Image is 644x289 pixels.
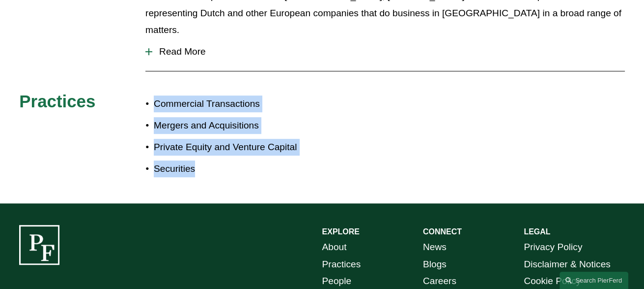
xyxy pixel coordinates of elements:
[152,46,625,57] span: Read More
[560,272,628,289] a: Search this site
[322,227,360,236] strong: EXPLORE
[322,256,361,273] a: Practices
[154,139,322,156] p: Private Equity and Venture Capital
[145,39,625,64] button: Read More
[154,161,322,177] p: Securities
[322,239,347,256] a: About
[423,256,447,273] a: Blogs
[524,256,610,273] a: Disclaimer & Notices
[524,227,550,236] strong: LEGAL
[154,117,322,134] p: Mergers and Acquisitions
[524,239,582,256] a: Privacy Policy
[19,92,95,111] span: Practices
[423,239,447,256] a: News
[423,227,462,236] strong: CONNECT
[154,96,322,112] p: Commercial Transactions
